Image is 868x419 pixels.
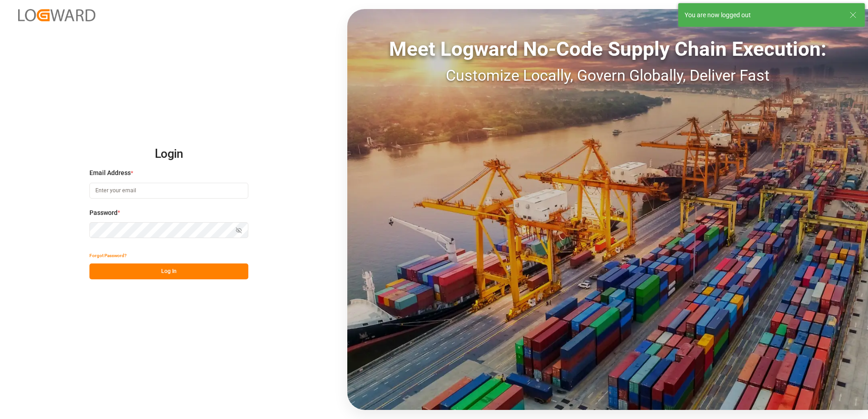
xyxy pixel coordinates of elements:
button: Log In [89,263,248,279]
div: Customize Locally, Govern Globally, Deliver Fast [347,64,868,87]
img: Logward_new_orange.png [18,9,95,21]
button: Forgot Password? [89,248,127,263]
span: Email Address [89,168,131,178]
div: Meet Logward No-Code Supply Chain Execution: [347,34,868,64]
div: You are now logged out [685,10,841,20]
input: Enter your email [89,183,248,199]
h2: Login [89,140,248,169]
span: Password [89,208,118,218]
